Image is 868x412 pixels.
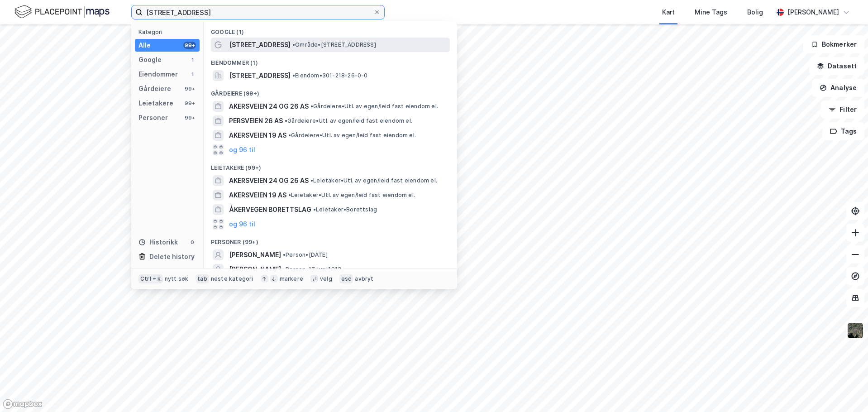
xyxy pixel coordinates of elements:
[283,266,341,273] span: Person • 17. juni 1913
[165,275,189,283] div: nytt søk
[138,112,168,123] div: Personer
[310,177,313,184] span: •
[313,206,316,213] span: •
[189,71,196,78] div: 1
[285,117,287,124] span: •
[695,7,727,18] div: Mine Tags
[787,7,839,18] div: [PERSON_NAME]
[183,85,196,92] div: 99+
[283,251,328,259] span: Person • [DATE]
[310,103,313,110] span: •
[229,144,255,155] button: og 96 til
[204,231,457,248] div: Personer (99+)
[310,177,437,184] span: Leietaker • Utl. av egen/leid fast eiendom el.
[138,29,200,35] div: Kategori
[138,40,151,51] div: Alle
[355,275,373,283] div: avbryt
[292,72,295,79] span: •
[809,57,864,75] button: Datasett
[283,251,286,258] span: •
[204,157,457,173] div: Leietakere (99+)
[229,249,281,260] span: [PERSON_NAME]
[138,69,178,80] div: Eiendommer
[138,98,173,109] div: Leietakere
[288,132,416,139] span: Gårdeiere • Utl. av egen/leid fast eiendom el.
[313,206,377,213] span: Leietaker • Borettslag
[229,39,291,50] span: [STREET_ADDRESS]
[183,100,196,107] div: 99+
[143,5,373,19] input: Søk på adresse, matrikkel, gårdeiere, leietakere eller personer
[189,239,196,246] div: 0
[229,204,311,215] span: ÅKERVEGEN BORETTSLAG
[821,101,864,119] button: Filter
[823,369,868,412] iframe: Chat Widget
[204,21,457,38] div: Google (1)
[283,266,286,273] span: •
[229,175,309,186] span: AKERSVEIEN 24 OG 26 AS
[189,56,196,63] div: 1
[229,101,309,112] span: AKERSVEIEN 24 OG 26 AS
[196,274,209,283] div: tab
[803,35,864,53] button: Bokmerker
[229,130,286,141] span: AKERSVEIEN 19 AS
[229,190,286,201] span: AKERSVEIEN 19 AS
[183,114,196,121] div: 99+
[138,83,171,94] div: Gårdeiere
[292,41,376,48] span: Område • [STREET_ADDRESS]
[138,237,178,248] div: Historikk
[280,275,303,283] div: markere
[229,219,255,230] button: og 96 til
[292,41,295,48] span: •
[320,275,332,283] div: velg
[847,322,864,339] img: 9k=
[288,192,291,198] span: •
[211,275,253,283] div: neste kategori
[149,251,195,262] div: Delete history
[204,83,457,99] div: Gårdeiere (99+)
[822,122,864,140] button: Tags
[747,7,763,18] div: Bolig
[812,79,864,97] button: Analyse
[229,70,291,81] span: [STREET_ADDRESS]
[183,42,196,49] div: 99+
[285,117,412,125] span: Gårdeiere • Utl. av egen/leid fast eiendom el.
[14,4,110,20] img: logo.f888ab2527a4732fd821a326f86c7f29.svg
[339,274,353,283] div: esc
[662,7,675,18] div: Kart
[229,264,281,275] span: [PERSON_NAME]
[3,399,43,409] a: Mapbox homepage
[288,192,415,199] span: Leietaker • Utl. av egen/leid fast eiendom el.
[288,132,291,139] span: •
[204,52,457,68] div: Eiendommer (1)
[138,54,162,65] div: Google
[292,72,368,79] span: Eiendom • 301-218-26-0-0
[138,274,163,283] div: Ctrl + k
[310,103,438,110] span: Gårdeiere • Utl. av egen/leid fast eiendom el.
[229,115,283,126] span: PERSVEIEN 26 AS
